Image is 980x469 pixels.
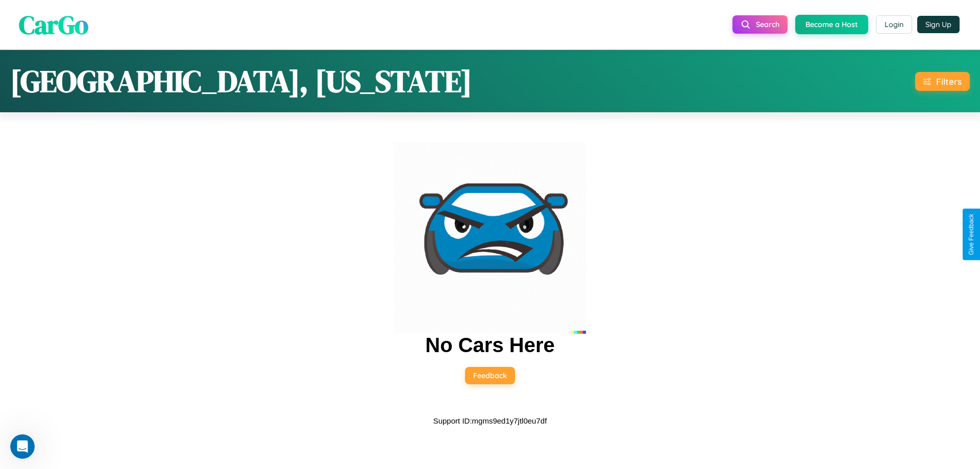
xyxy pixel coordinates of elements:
h1: [GEOGRAPHIC_DATA], [US_STATE] [10,60,472,102]
button: Become a Host [795,15,868,34]
span: CarGo [19,7,88,42]
button: Login [876,15,912,34]
div: Give Feedback [968,214,975,255]
img: car [394,142,586,334]
button: Feedback [465,367,515,384]
div: Filters [936,76,962,87]
p: Support ID: mgms9ed1y7jtl0eu7df [433,414,547,428]
h2: No Cars Here [425,334,554,357]
button: Search [732,15,788,34]
iframe: Intercom live chat [10,434,35,459]
span: Search [756,20,779,29]
button: Filters [915,72,970,91]
button: Sign Up [917,16,960,33]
